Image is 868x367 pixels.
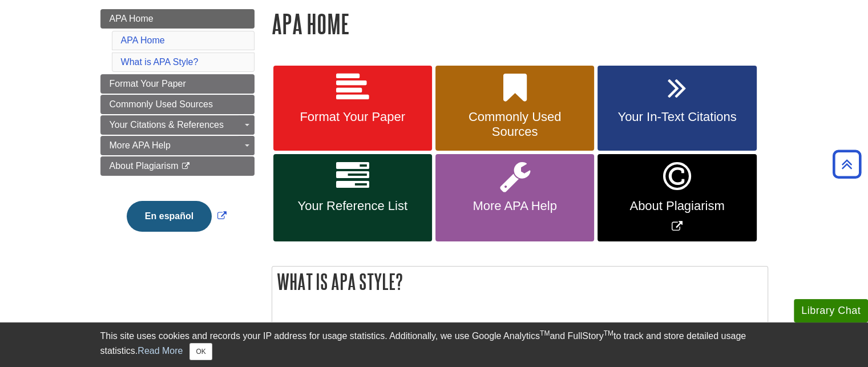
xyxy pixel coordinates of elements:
div: Guide Page Menu [100,9,255,251]
span: More APA Help [110,140,171,150]
button: En español [127,201,212,232]
a: Your In-Text Citations [597,66,756,151]
a: About Plagiarism [100,156,255,176]
sup: TM [604,329,613,337]
a: Read More [138,346,183,356]
span: Commonly Used Sources [110,99,213,109]
span: More APA Help [444,199,586,213]
a: Commonly Used Sources [435,66,594,151]
a: More APA Help [435,154,594,241]
span: Your Reference List [282,199,423,213]
button: Library Chat [794,299,868,322]
a: Back to Top [829,156,865,172]
sup: TM [540,329,550,337]
span: Format Your Paper [282,110,423,124]
span: About Plagiarism [606,199,748,213]
a: Link opens in new window [597,154,756,241]
a: Format Your Paper [273,66,432,151]
a: Your Citations & References [100,115,255,135]
button: Close [189,343,212,360]
span: Your In-Text Citations [606,110,748,124]
span: Format Your Paper [110,79,186,88]
div: This site uses cookies and records your IP address for usage statistics. Additionally, we use Goo... [100,329,768,360]
a: APA Home [100,9,255,29]
span: Your Citations & References [110,120,224,130]
h2: What is APA Style? [272,267,768,297]
a: APA Home [121,35,165,45]
a: What is APA Style? [121,57,199,67]
span: Commonly Used Sources [444,110,586,139]
a: Commonly Used Sources [100,95,255,114]
h1: APA Home [272,9,768,38]
i: This link opens in a new window [181,163,191,170]
a: Your Reference List [273,154,432,241]
span: About Plagiarism [110,161,179,171]
span: APA Home [110,14,154,23]
a: Format Your Paper [100,74,255,94]
a: Link opens in new window [124,211,229,221]
a: More APA Help [100,136,255,155]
